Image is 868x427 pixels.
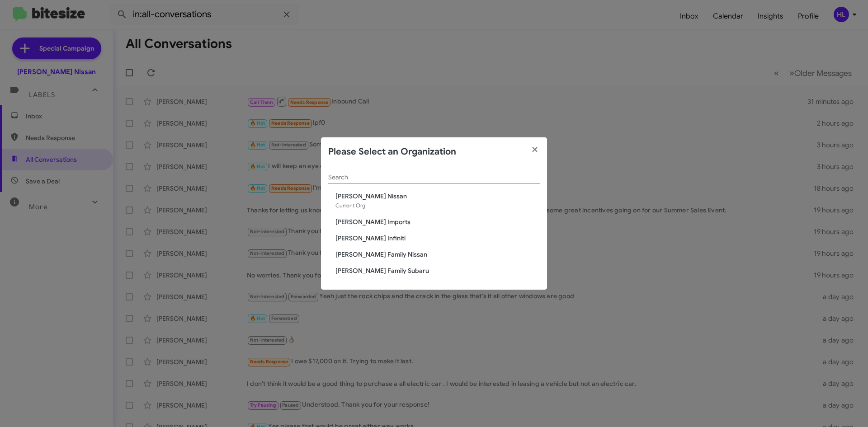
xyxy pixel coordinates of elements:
span: [PERSON_NAME] Imports [335,217,540,226]
h2: Please Select an Organization [328,145,456,159]
span: [PERSON_NAME] Family Nissan [335,250,540,259]
span: [PERSON_NAME] Infiniti [335,234,540,243]
span: [PERSON_NAME] Nissan [335,192,540,201]
span: Current Org [335,202,365,209]
span: [PERSON_NAME] Family Subaru [335,266,540,275]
